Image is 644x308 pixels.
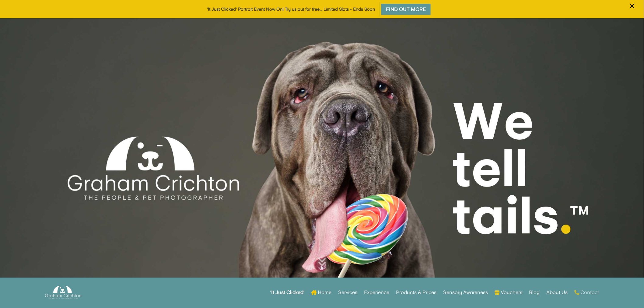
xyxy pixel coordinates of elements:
a: Home [311,281,331,304]
a: ‘It Just Clicked’ [270,281,304,304]
a: Sensory Awareness [443,281,488,304]
img: logo_orange.svg [10,10,15,15]
a: About Us [546,281,568,304]
img: website_grey.svg [10,16,15,21]
div: Domain Overview [23,36,54,40]
strong: ‘It Just Clicked’ [270,290,304,295]
span: × [629,0,635,12]
a: Blog [529,281,540,304]
img: Graham Crichton Photography Logo - Graham Crichton - Belfast Family & Pet Photography Studio [45,284,81,301]
div: Keywords by Traffic [67,36,103,40]
div: Domain: [DOMAIN_NAME] [16,16,67,21]
button: × [627,1,638,19]
a: Products & Prices [396,281,436,304]
a: Experience [364,281,389,304]
a: Services [338,281,357,304]
a: Find Out More [380,2,432,16]
a: Vouchers [495,281,522,304]
div: v 4.0.25 [17,10,30,15]
a: Contact [574,281,599,304]
img: tab_keywords_by_traffic_grey.svg [61,35,65,40]
a: 'It Just Clicked' Portrait Event Now On! Try us out for free... Limited Slots - Ends Soon [207,7,375,12]
img: tab_domain_overview_orange.svg [16,35,21,40]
